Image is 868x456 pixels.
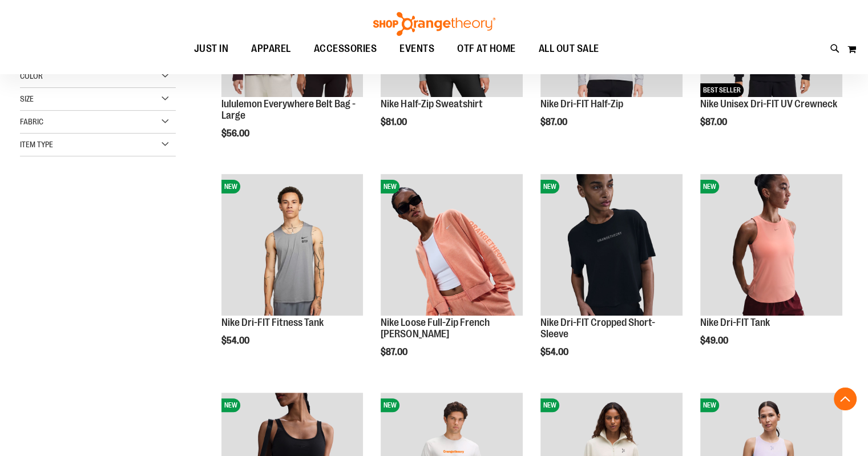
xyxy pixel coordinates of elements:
a: Nike Dri-FIT Cropped Short-SleeveNEW [540,174,683,318]
a: Nike Dri-FIT TankNEW [700,174,842,318]
span: NEW [381,180,399,193]
img: Shop Orangetheory [372,12,497,36]
a: Nike Dri-FIT Fitness Tank [221,317,324,328]
span: NEW [700,398,719,412]
span: EVENTS [399,36,434,62]
div: product [695,168,848,376]
span: BEST SELLER [700,83,744,97]
span: APPAREL [251,36,291,62]
a: Nike Dri-FIT Cropped Short-Sleeve [540,317,655,340]
a: Nike Unisex Dri-FIT UV Crewneck [700,98,837,110]
span: $87.00 [381,347,409,357]
a: Nike Dri-FIT Tank [700,317,770,328]
span: $49.00 [700,336,730,346]
a: Nike Dri-FIT Fitness TankNEW [221,174,364,318]
span: NEW [540,180,559,193]
a: Nike Loose Full-Zip French [PERSON_NAME] [381,317,489,340]
span: NEW [221,398,240,412]
span: NEW [381,398,399,412]
span: NEW [700,180,719,193]
a: Nike Dri-FIT Half-Zip [540,98,623,110]
div: product [375,168,528,386]
span: $81.00 [381,117,409,127]
span: $87.00 [540,117,569,127]
span: $56.00 [221,128,251,139]
span: OTF AT HOME [457,36,516,62]
span: Color [20,71,43,80]
a: lululemon Everywhere Belt Bag - Large [221,98,356,121]
span: $87.00 [700,117,729,127]
span: Size [20,94,34,103]
span: NEW [540,398,559,412]
div: product [216,168,369,376]
span: ACCESSORIES [314,36,377,62]
img: Nike Dri-FIT Cropped Short-Sleeve [540,174,683,316]
span: Item Type [20,140,53,149]
span: JUST IN [194,36,229,62]
span: ALL OUT SALE [539,36,599,62]
span: $54.00 [540,347,570,357]
span: $54.00 [221,336,251,346]
a: Nike Half-Zip Sweatshirt [381,98,482,110]
button: Back To Top [834,388,857,410]
img: Nike Dri-FIT Tank [700,174,842,316]
div: product [535,168,688,386]
img: Nike Loose Full-Zip French Terry Hoodie [381,174,523,316]
span: NEW [221,180,240,193]
img: Nike Dri-FIT Fitness Tank [221,174,364,316]
a: Nike Loose Full-Zip French Terry HoodieNEW [381,174,523,318]
span: Fabric [20,117,43,126]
